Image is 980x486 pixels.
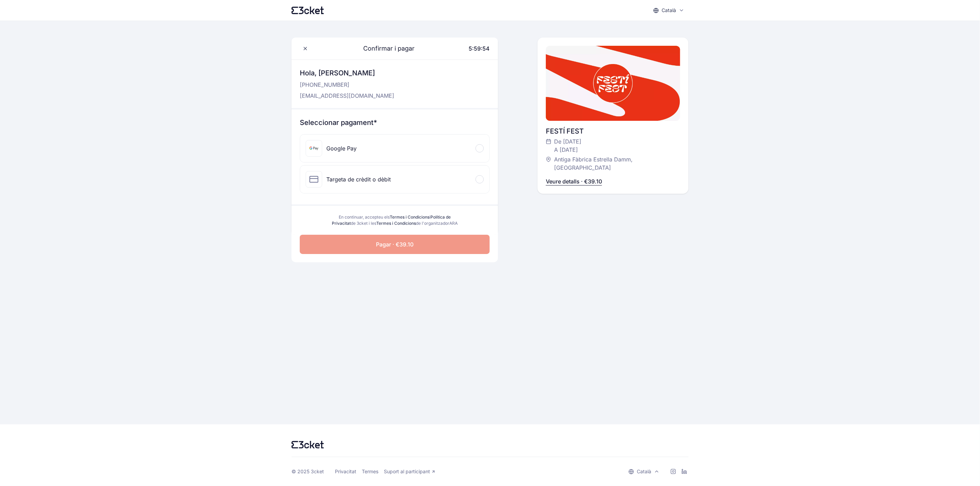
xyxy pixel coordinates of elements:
span: Suport al participant [384,468,430,475]
p: [PHONE_NUMBER] [300,81,394,89]
a: Termes [362,468,378,475]
div: © 2025 3cket [292,468,324,475]
a: Suport al participant [384,468,436,475]
a: Termes i Condicions [376,221,416,226]
a: Termes i Condicions [390,214,429,220]
span: Pagar · €39.10 [376,240,414,249]
div: Google Pay [326,144,357,152]
h3: Seleccionar pagament* [300,118,490,127]
span: Antiga Fàbrica Estrella Damm, [GEOGRAPHIC_DATA] [554,155,673,172]
div: En continuar, accepteu els i de 3cket i les de l'organitzador [330,214,459,226]
a: Privacitat [335,468,356,475]
div: FESTÍ FEST [546,126,680,136]
span: Confirmar i pagar [355,44,415,53]
span: 5:59:54 [469,45,490,52]
button: Pagar · €39.10 [300,235,490,254]
p: Veure detalls · €39.10 [546,177,602,186]
p: [EMAIL_ADDRESS][DOMAIN_NAME] [300,92,394,100]
span: De [DATE] A [DATE] [554,137,581,154]
p: Català [662,7,676,14]
span: ARA [449,221,458,226]
p: Català [637,468,651,475]
h3: Hola, [PERSON_NAME] [300,68,394,78]
div: Targeta de crèdit o dèbit [326,175,391,183]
